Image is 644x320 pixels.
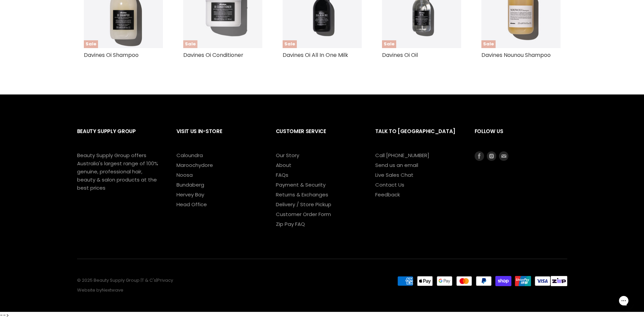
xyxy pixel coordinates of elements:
h2: Beauty Supply Group [77,123,163,151]
a: Nextwave [102,287,123,293]
p: Beauty Supply Group offers Australia's largest range of 100% genuine, professional hair, beauty &... [77,151,158,192]
a: Bundaberg [176,181,204,188]
a: T & C's [142,277,156,283]
a: Customer Order Form [276,211,331,218]
a: Delivery / Store Pickup [276,201,331,208]
a: Feedback [375,191,400,198]
span: Sale [84,40,98,48]
img: footer-tile-new.png [551,276,567,286]
a: Davines Nounou Shampoo [481,51,551,59]
a: Noosa [176,171,193,178]
a: Zip Pay FAQ [276,220,305,228]
iframe: Gorgias live chat messenger [610,288,637,313]
a: Returns & Exchanges [276,191,328,198]
a: Contact Us [375,181,404,188]
a: Davines Oi Oil [382,51,418,59]
a: Davines Oi Conditioner [183,51,243,59]
p: © 2025 Beauty Supply Group | | Website by [77,278,367,293]
h2: Customer Service [276,123,362,151]
a: Send us an email [375,162,418,169]
a: About [276,162,291,169]
a: Payment & Security [276,181,326,188]
a: Hervey Bay [176,191,204,198]
span: Sale [382,40,396,48]
span: Sale [481,40,496,48]
h2: Talk to [GEOGRAPHIC_DATA] [375,123,461,151]
a: FAQs [276,171,288,178]
a: Maroochydore [176,162,213,169]
a: Live Sales Chat [375,171,413,178]
span: Sale [283,40,297,48]
h2: Visit Us In-Store [176,123,262,151]
a: Davines Oi All In One Milk [283,51,348,59]
h2: Follow us [475,123,567,151]
a: Caloundra [176,152,203,159]
a: Our Story [276,152,299,159]
a: Davines Oi Shampoo [84,51,139,59]
a: Privacy [157,277,173,283]
a: Call [PHONE_NUMBER] [375,152,429,159]
a: Head Office [176,201,207,208]
span: Sale [183,40,197,48]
